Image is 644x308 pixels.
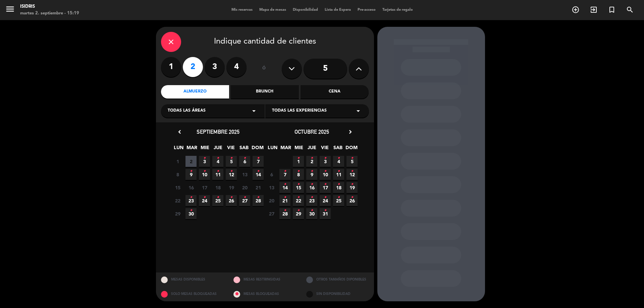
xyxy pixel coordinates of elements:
[284,205,286,216] i: •
[173,144,184,155] span: LUN
[324,205,326,216] i: •
[321,8,354,12] span: Lista de Espera
[337,166,340,177] i: •
[176,128,183,135] i: chevron_left
[337,153,340,164] i: •
[608,6,616,14] i: turned_in_not
[306,156,317,167] span: 2
[244,153,246,164] i: •
[190,166,192,177] i: •
[257,192,259,203] i: •
[226,156,237,167] span: 5
[311,166,313,177] i: •
[293,156,304,167] span: 1
[351,192,353,203] i: •
[319,144,330,155] span: VIE
[354,8,379,12] span: Pre-acceso
[172,208,183,219] span: 29
[185,182,197,193] span: 16
[272,108,327,114] span: Todas las experiencias
[333,169,344,180] span: 11
[20,10,79,17] div: martes 2. septiembre - 15:19
[230,166,232,177] i: •
[266,169,277,180] span: 6
[217,192,219,203] i: •
[212,195,223,206] span: 25
[253,182,264,193] span: 21
[293,169,304,180] span: 8
[320,156,331,167] span: 3
[337,192,340,203] i: •
[354,107,362,115] i: arrow_drop_down
[203,192,206,203] i: •
[203,166,206,177] i: •
[289,8,321,12] span: Disponibilidad
[301,287,374,301] div: SIN DISPONIBILIDAD
[324,166,326,177] i: •
[267,144,278,155] span: LUN
[324,179,326,190] i: •
[257,153,259,164] i: •
[346,156,358,167] span: 5
[256,8,289,12] span: Mapa de mesas
[306,169,317,180] span: 9
[266,182,277,193] span: 13
[306,208,317,219] span: 30
[347,128,354,135] i: chevron_right
[590,6,598,14] i: exit_to_app
[306,195,317,206] span: 23
[297,192,300,203] i: •
[228,272,301,287] div: MESAS RESTRINGIDAS
[239,169,250,180] span: 13
[238,144,250,155] span: SAB
[284,179,286,190] i: •
[257,166,259,177] i: •
[351,166,353,177] i: •
[190,192,192,203] i: •
[311,179,313,190] i: •
[244,192,246,203] i: •
[156,287,229,301] div: SOLO MESAS BLOQUEADAS
[239,156,250,167] span: 6
[324,153,326,164] i: •
[294,128,329,135] span: octubre 2025
[626,6,634,14] i: search
[351,179,353,190] i: •
[346,169,358,180] span: 12
[172,195,183,206] span: 22
[346,195,358,206] span: 26
[266,195,277,206] span: 20
[297,166,300,177] i: •
[185,208,197,219] span: 30
[186,144,197,155] span: MAR
[212,169,223,180] span: 11
[346,182,358,193] span: 19
[320,195,331,206] span: 24
[284,192,286,203] i: •
[167,38,175,46] i: close
[320,208,331,219] span: 31
[205,57,225,77] label: 3
[199,195,210,206] span: 24
[279,182,290,193] span: 14
[225,144,236,155] span: VIE
[239,195,250,206] span: 27
[199,182,210,193] span: 17
[297,179,300,190] i: •
[253,195,264,206] span: 28
[293,195,304,206] span: 22
[333,195,344,206] span: 25
[217,166,219,177] i: •
[183,57,203,77] label: 2
[161,57,181,77] label: 1
[333,156,344,167] span: 4
[332,144,343,155] span: SAB
[199,144,210,155] span: MIE
[203,153,206,164] i: •
[5,4,15,14] i: menu
[266,208,277,219] span: 27
[297,205,300,216] i: •
[345,144,357,155] span: DOM
[324,192,326,203] i: •
[197,128,239,135] span: septiembre 2025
